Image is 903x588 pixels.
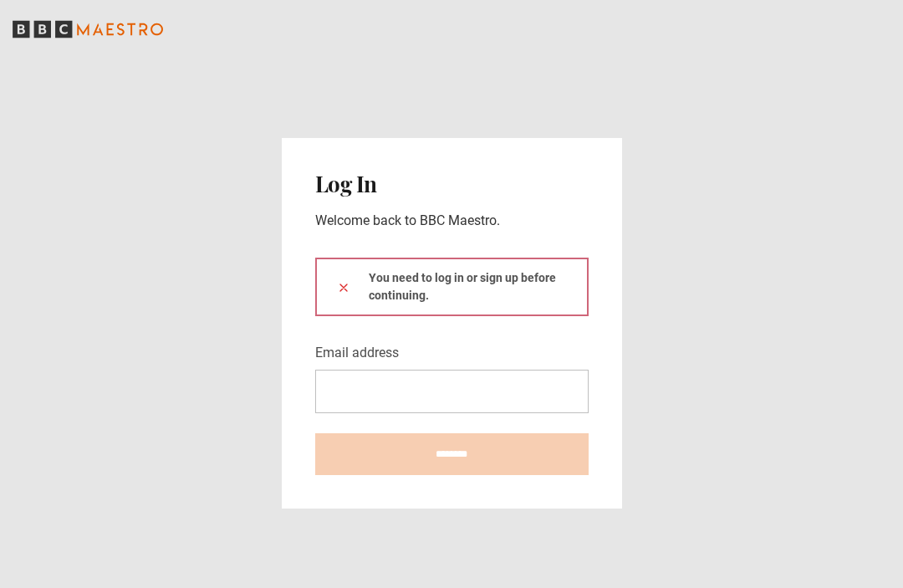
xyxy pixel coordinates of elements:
div: You need to log in or sign up before continuing. [315,258,589,316]
p: Welcome back to BBC Maestro. [315,211,589,231]
h2: Log In [315,171,589,197]
label: Email address [315,343,399,363]
svg: BBC Maestro [13,17,163,42]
